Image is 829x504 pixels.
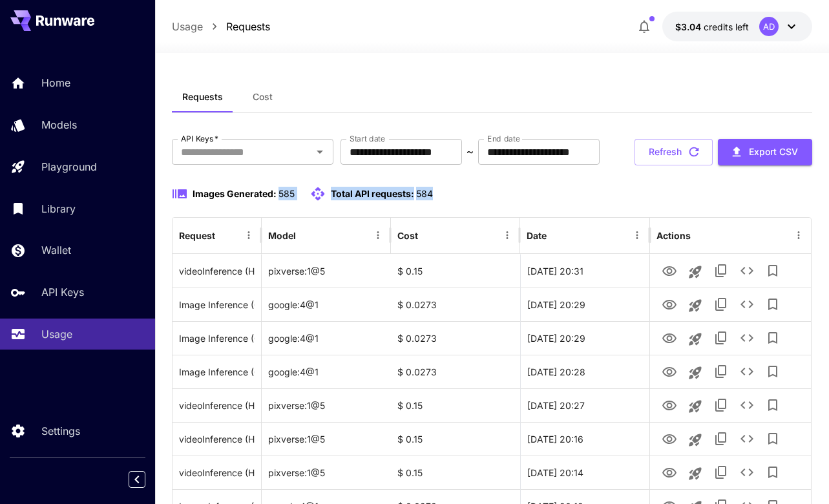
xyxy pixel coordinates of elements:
p: Home [41,75,70,90]
p: Usage [41,326,72,342]
button: Add to library [760,291,786,317]
div: Click to copy prompt [179,355,255,388]
label: Start date [350,133,385,144]
button: Copy TaskUUID [708,392,734,418]
button: Menu [240,226,258,244]
div: Cost [397,230,418,241]
button: Refresh [635,139,713,165]
button: Copy TaskUUID [708,325,734,351]
div: 28 Aug, 2025 20:29 [520,288,649,321]
button: Copy TaskUUID [708,359,734,384]
div: 28 Aug, 2025 20:14 [520,456,649,489]
p: Settings [41,423,80,439]
div: AD [759,17,779,36]
a: Usage [172,19,203,34]
button: View Video [656,392,682,418]
div: pixverse:1@5 [262,456,391,489]
button: See details [734,459,760,485]
div: $ 0.0273 [391,321,520,355]
button: View Image [656,358,682,384]
div: Model [268,230,296,241]
button: Collapse sidebar [129,471,145,488]
button: Sort [548,226,566,244]
button: Menu [498,226,516,244]
button: View Image [656,324,682,351]
button: Add to library [760,392,786,418]
div: $ 0.15 [391,388,520,422]
button: Add to library [760,459,786,485]
div: $ 0.0273 [391,355,520,388]
button: Launch in playground [682,461,708,487]
button: Launch in playground [682,293,708,319]
div: google:4@1 [262,288,391,321]
button: Sort [297,226,315,244]
button: View Image [656,291,682,317]
button: See details [734,291,760,317]
label: API Keys [181,133,218,144]
button: See details [734,426,760,452]
span: Cost [253,91,273,103]
button: See details [734,359,760,384]
p: Models [41,117,77,132]
button: Launch in playground [682,427,708,453]
nav: breadcrumb [172,19,270,34]
button: Launch in playground [682,394,708,419]
button: Launch in playground [682,360,708,386]
span: Requests [182,91,223,103]
div: Click to copy prompt [179,322,255,355]
div: $ 0.15 [391,456,520,489]
div: 28 Aug, 2025 20:29 [520,321,649,355]
p: ~ [467,144,474,160]
div: pixverse:1@5 [262,422,391,456]
button: Add to library [760,426,786,452]
button: Sort [419,226,437,244]
button: $3.0354AD [662,12,812,41]
div: Click to copy prompt [179,288,255,321]
button: Copy TaskUUID [708,426,734,452]
a: Requests [226,19,270,34]
button: View Video [656,459,682,485]
div: Date [527,230,547,241]
div: Click to copy prompt [179,389,255,422]
div: $ 0.15 [391,422,520,456]
button: Copy TaskUUID [708,258,734,284]
button: Menu [628,226,646,244]
p: Library [41,201,76,216]
span: Images Generated: [193,188,277,199]
div: Click to copy prompt [179,255,255,288]
button: Add to library [760,325,786,351]
label: End date [487,133,519,144]
button: Launch in playground [682,259,708,285]
div: Click to copy prompt [179,456,255,489]
button: View Video [656,257,682,284]
div: $ 0.0273 [391,288,520,321]
button: Add to library [760,359,786,384]
button: Copy TaskUUID [708,291,734,317]
div: Click to copy prompt [179,423,255,456]
div: $ 0.15 [391,254,520,288]
button: Menu [369,226,387,244]
span: Total API requests: [331,188,414,199]
div: pixverse:1@5 [262,388,391,422]
p: Wallet [41,242,71,258]
div: 28 Aug, 2025 20:27 [520,388,649,422]
button: View Video [656,425,682,452]
p: Playground [41,159,97,174]
div: 28 Aug, 2025 20:28 [520,355,649,388]
div: 28 Aug, 2025 20:31 [520,254,649,288]
span: 584 [416,188,433,199]
button: Export CSV [718,139,812,165]
button: See details [734,325,760,351]
button: Add to library [760,258,786,284]
div: pixverse:1@5 [262,254,391,288]
div: Request [179,230,215,241]
span: credits left [704,21,749,32]
button: Open [311,143,329,161]
button: Copy TaskUUID [708,459,734,485]
div: $3.0354 [675,20,749,34]
button: See details [734,258,760,284]
div: Collapse sidebar [138,468,155,491]
button: Launch in playground [682,326,708,352]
